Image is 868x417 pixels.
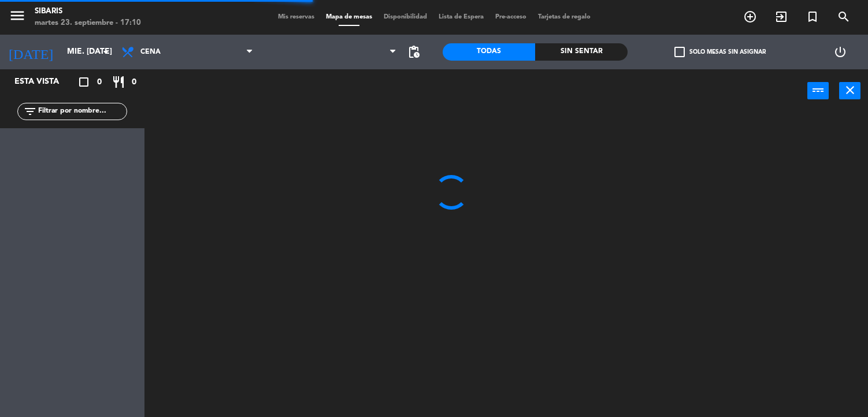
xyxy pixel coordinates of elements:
span: Pre-acceso [489,14,532,20]
i: crop_square [77,75,91,89]
label: Solo mesas sin asignar [674,47,766,57]
i: turned_in_not [806,10,819,24]
i: restaurant [112,75,125,89]
button: power_input [807,82,829,99]
div: sibaris [35,6,141,17]
span: 0 [97,76,102,89]
i: close [843,83,857,97]
i: search [837,10,851,24]
span: Cena [140,48,161,56]
div: Sin sentar [535,43,628,61]
span: Tarjetas de regalo [532,14,596,20]
div: martes 23. septiembre - 17:10 [35,17,141,29]
div: Esta vista [6,75,83,89]
span: Mapa de mesas [320,14,378,20]
span: pending_actions [407,45,421,59]
div: Todas [443,43,535,61]
span: Disponibilidad [378,14,433,20]
span: Mis reservas [272,14,320,20]
button: close [839,82,860,99]
span: 0 [132,76,136,89]
input: Filtrar por nombre... [37,105,127,118]
i: power_settings_new [833,45,847,59]
button: menu [9,7,26,28]
i: add_circle_outline [743,10,757,24]
span: Lista de Espera [433,14,489,20]
i: menu [9,7,26,24]
i: power_input [811,83,825,97]
i: exit_to_app [774,10,788,24]
i: arrow_drop_down [99,45,113,59]
span: check_box_outline_blank [674,47,685,57]
i: filter_list [23,105,37,118]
